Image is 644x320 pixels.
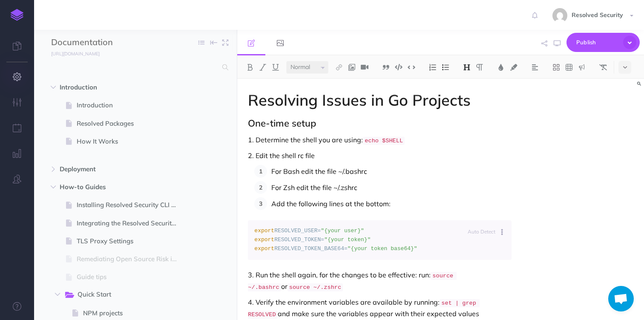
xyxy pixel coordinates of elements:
a: Open chat [608,286,634,311]
p: 3. Run the shell again, for the changes to be effective: run: or [248,270,511,293]
p: 2. Edit the shell rc file [248,150,511,161]
span: Resolved Packages [77,118,186,129]
span: export [254,245,274,252]
span: Remediating Open Source Risk in NPM Projects [77,254,186,264]
img: Ordered list button [429,64,437,71]
img: Italic button [259,64,267,71]
code: echo $SHELL [363,137,405,145]
button: Publish [566,33,640,52]
span: Introduction [60,82,175,92]
img: Blockquote button [382,64,390,71]
img: Callout dropdown menu button [578,64,586,71]
span: How-to Guides [60,182,175,192]
img: Inline code button [408,64,415,70]
img: logo-mark.svg [11,9,23,21]
code: source ~/.zshrc [287,283,343,291]
span: Integrating the Resolved Security registry [77,218,186,228]
span: Publish [576,36,619,49]
span: How It Works [77,136,186,147]
span: RESOLVED_TOKEN_BASE64= [274,245,348,252]
span: NPM projects [83,308,186,318]
h1: Resolving Issues in Go Projects [248,92,511,109]
span: Introduction [77,100,186,110]
small: [URL][DOMAIN_NAME] [51,51,100,57]
a: [URL][DOMAIN_NAME] [34,49,108,58]
span: Deployment [60,164,175,174]
button: Language [497,222,511,241]
img: Text color button [497,64,505,71]
img: Text background color button [510,64,517,71]
p: 4. Verify the environment variables are available by running: and make sure the variables appear ... [248,297,511,320]
span: RESOLVED_USER= [274,228,321,234]
img: Link button [335,64,343,71]
img: Unordered list button [442,64,449,71]
small: Auto Detect [468,228,495,235]
span: TLS Proxy Settings [77,236,186,246]
img: Add image button [348,64,356,71]
input: Documentation Name [51,36,151,49]
img: Add video button [361,64,368,71]
p: Add the following lines at the bottom: [271,197,511,210]
img: Headings dropdown button [463,64,471,71]
span: Resolved Security [567,11,627,19]
p: 1. Determine the shell you are using: [248,135,511,146]
span: RESOLVED_TOKEN= [274,236,324,243]
img: Paragraph button [476,64,483,71]
span: "{your user}" [321,228,364,234]
img: Code block button [395,64,402,70]
p: For Zsh edit the file ~/.zshrc [271,181,511,194]
span: "{your token}" [324,236,371,243]
p: For Bash edit the file ~/.bashrc [271,165,511,178]
img: Clear styles button [599,64,607,71]
span: Guide tips [77,272,186,282]
input: Search [51,60,217,75]
span: export [254,236,274,243]
span: export [254,228,274,234]
span: Installing Resolved Security CLI Application [77,200,186,210]
h2: One-time setup [248,118,511,128]
img: Alignment dropdown menu button [531,64,539,71]
span: "{your token base64}" [348,245,417,252]
span: Quick Start [78,289,173,300]
img: Create table button [565,64,573,71]
img: 8b1647bb1cd73c15cae5ed120f1c6fc6.jpg [552,8,567,23]
img: Bold button [246,64,254,71]
img: Underline button [272,64,279,71]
